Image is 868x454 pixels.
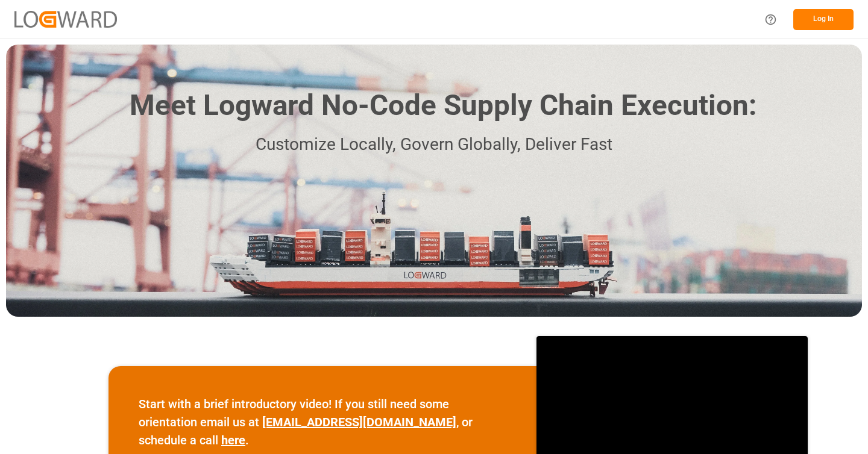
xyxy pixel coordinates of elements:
img: Logward_new_orange.png [14,11,117,27]
button: Help Center [757,6,784,33]
p: Customize Locally, Govern Globally, Deliver Fast [112,131,756,158]
h1: Meet Logward No-Code Supply Chain Execution: [130,84,756,127]
p: Start with a brief introductory video! If you still need some orientation email us at , or schedu... [139,395,506,449]
a: here [221,433,245,447]
a: [EMAIL_ADDRESS][DOMAIN_NAME] [262,415,456,429]
button: Log In [793,9,854,30]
